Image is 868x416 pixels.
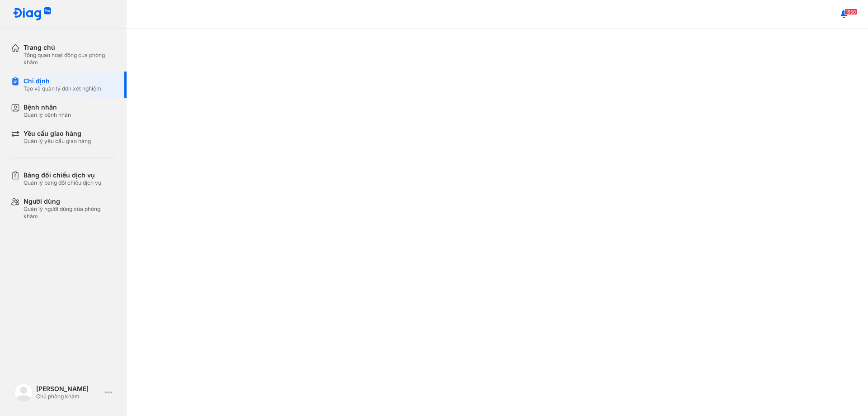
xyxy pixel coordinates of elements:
div: Quản lý yêu cầu giao hàng [24,138,91,145]
span: 1550 [844,9,857,15]
div: Yêu cầu giao hàng [24,129,91,138]
div: Chủ phòng khám [36,393,101,400]
div: [PERSON_NAME] [36,385,101,393]
div: Tạo và quản lý đơn xét nghiệm [24,85,101,92]
img: logo [14,383,33,402]
div: Người dùng [24,197,116,206]
div: Chỉ định [24,77,101,85]
div: Trang chủ [24,43,116,52]
div: Bảng đối chiếu dịch vụ [24,171,101,179]
img: logo [13,7,52,21]
div: Quản lý người dùng của phòng khám [24,206,116,220]
div: Quản lý bệnh nhân [24,111,71,119]
div: Quản lý bảng đối chiếu dịch vụ [24,179,101,186]
div: Tổng quan hoạt động của phòng khám [24,52,116,66]
div: Bệnh nhân [24,103,71,111]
